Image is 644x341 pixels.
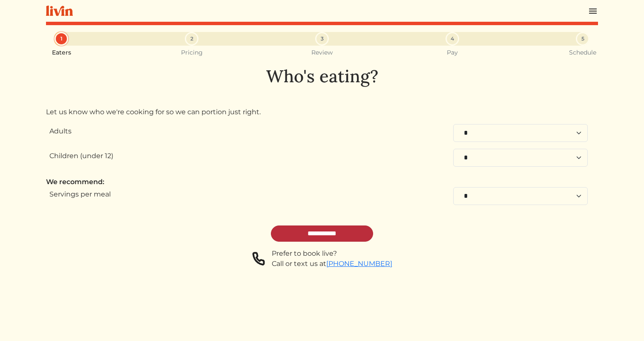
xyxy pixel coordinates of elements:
[588,6,598,16] img: menu_hamburger-cb6d353cf0ecd9f46ceae1c99ecbeb4a00e71ca567a856bd81f57e9d8c17bb26.svg
[447,49,458,56] small: Pay
[326,260,392,268] a: [PHONE_NUMBER]
[46,6,73,16] img: livin-logo-a0d97d1a881af30f6274990eb6222085a2533c92bbd1e4f22c21b4f0d0e3210c.svg
[49,189,111,199] label: Servings per meal
[49,151,113,161] label: Children (under 12)
[60,35,63,43] span: 1
[321,35,324,43] span: 3
[272,259,392,269] div: Call or text us at
[190,35,193,43] span: 2
[52,49,71,56] small: Eaters
[49,126,72,136] label: Adults
[252,249,265,269] img: phone-a8f1853615f4955a6c6381654e1c0f7430ed919b147d78756318837811cda3a7.svg
[581,35,584,43] span: 5
[46,177,598,187] div: We recommend:
[569,49,596,56] small: Schedule
[46,107,598,117] p: Let us know who we're cooking for so we can portion just right.
[272,249,392,259] div: Prefer to book live?
[451,35,454,43] span: 4
[311,49,333,56] small: Review
[46,66,598,87] h1: Who's eating?
[181,49,203,56] small: Pricing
